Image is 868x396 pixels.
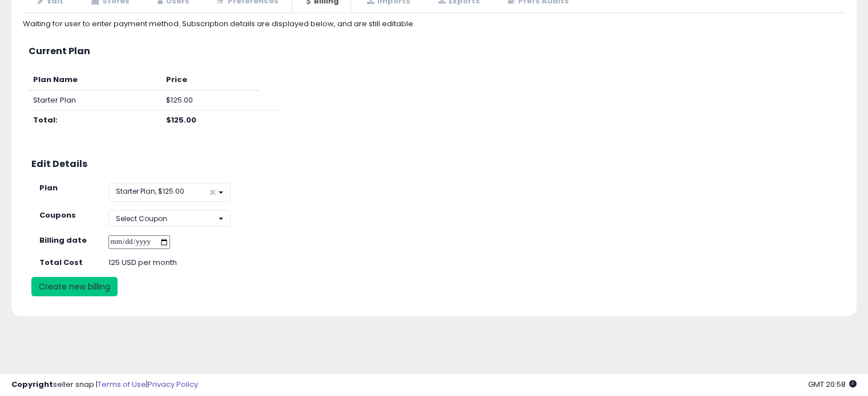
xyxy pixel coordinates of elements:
div: Waiting for user to enter payment method. Subscription details are displayed below, and are still... [23,19,845,30]
strong: Total Cost [39,257,83,268]
h3: Current Plan [29,46,839,56]
td: $125.00 [162,90,259,111]
div: 125 USD per month [100,258,305,268]
h3: Edit Details [31,159,837,169]
span: Select Coupon [116,214,167,223]
button: Select Coupon [108,210,231,227]
strong: Billing date [39,235,87,246]
strong: Copyright [11,379,53,390]
b: Total: [33,115,58,125]
button: Starter Plan, $125.00 × [108,183,231,202]
b: $125.00 [166,115,196,125]
td: Starter Plan [29,90,162,111]
span: × [209,186,216,198]
a: Terms of Use [98,379,146,390]
strong: Plan [39,182,58,193]
a: Privacy Policy [148,379,198,390]
button: Create new billing [31,277,118,296]
th: Plan Name [29,70,162,90]
span: 2025-10-6 20:58 GMT [808,379,857,390]
span: Starter Plan, $125.00 [116,186,184,196]
strong: Coupons [39,210,76,221]
th: Price [162,70,259,90]
div: seller snap | | [11,379,198,390]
